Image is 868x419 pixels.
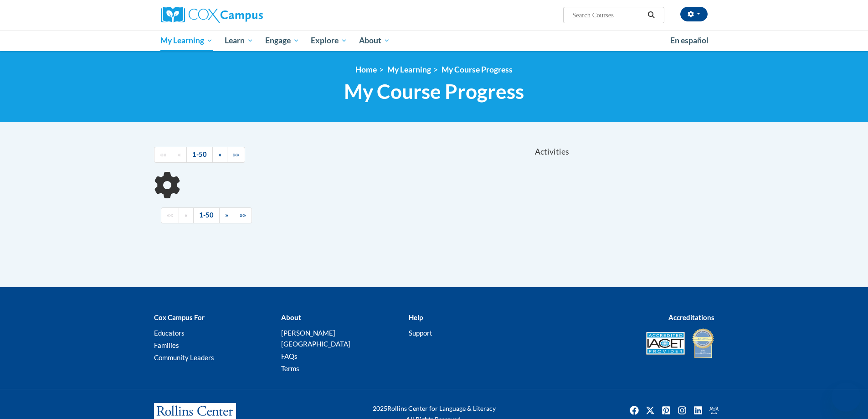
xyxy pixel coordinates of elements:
a: Previous [179,207,194,223]
span: Learn [225,35,253,46]
a: End [234,207,252,223]
button: Search [644,10,658,21]
span: «« [167,211,173,219]
a: Engage [259,30,305,51]
a: Families [154,341,179,349]
img: Facebook icon [627,403,642,418]
img: Facebook group icon [707,403,721,418]
span: 2025 [373,404,387,412]
a: 1-50 [186,147,213,163]
span: «« [160,150,166,158]
a: About [353,30,396,51]
span: About [359,35,390,46]
a: Linkedin [691,403,705,418]
a: My Learning [155,30,219,51]
button: Account Settings [680,7,708,21]
a: Educators [154,329,185,337]
span: Engage [265,35,299,46]
span: My Course Progress [344,79,524,103]
a: Begining [154,147,172,163]
span: »» [240,211,246,219]
span: « [185,211,188,219]
a: Cox Campus [161,7,334,23]
a: 1-50 [193,207,220,223]
a: End [227,147,245,163]
a: Facebook Group [707,403,721,418]
a: Facebook [627,403,642,418]
img: Accredited IACET® Provider [646,332,685,355]
a: Support [409,329,432,337]
span: » [218,150,221,158]
span: En español [670,36,709,45]
a: Begining [161,207,179,223]
b: About [281,313,301,321]
a: Instagram [675,403,689,418]
img: IDA® Accredited [692,327,714,359]
div: Main menu [147,30,721,51]
img: Twitter icon [643,403,657,418]
span: My Learning [160,35,213,46]
a: [PERSON_NAME][GEOGRAPHIC_DATA] [281,329,350,348]
img: LinkedIn icon [691,403,705,418]
img: Pinterest icon [659,403,673,418]
span: Activities [535,147,569,157]
input: Search Courses [571,10,644,21]
a: Pinterest [659,403,673,418]
a: Twitter [643,403,657,418]
a: Next [212,147,227,163]
b: Cox Campus For [154,313,205,321]
a: FAQs [281,352,298,360]
img: Cox Campus [161,7,263,23]
a: Explore [305,30,353,51]
a: My Learning [387,65,431,74]
a: Next [219,207,234,223]
a: Community Leaders [154,353,214,362]
b: Accreditations [668,313,714,321]
a: Terms [281,364,299,372]
iframe: Button to launch messaging window [832,383,861,412]
a: Previous [172,147,187,163]
span: » [225,211,228,219]
a: Learn [219,30,259,51]
a: En español [664,31,714,50]
span: « [178,150,181,158]
b: Help [409,313,423,321]
span: Explore [311,35,347,46]
a: My Course Progress [442,65,513,74]
span: »» [233,150,239,158]
img: Instagram icon [675,403,689,418]
a: Home [355,65,377,74]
